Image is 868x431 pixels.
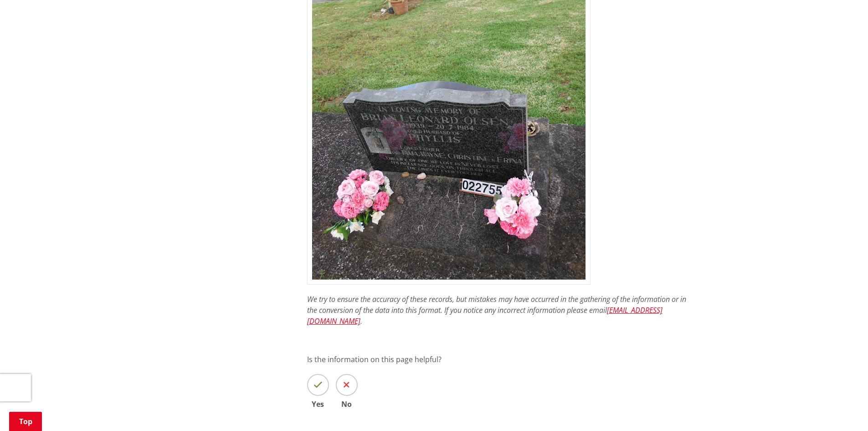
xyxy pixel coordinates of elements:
[307,354,695,365] p: Is the information on this page helpful?
[336,400,358,408] span: No
[307,400,329,408] span: Yes
[826,393,859,426] iframe: Messenger Launcher
[9,412,42,431] a: Top
[307,294,686,326] em: We try to ensure the accuracy of these records, but mistakes may have occurred in the gathering o...
[307,305,663,326] a: [EMAIL_ADDRESS][DOMAIN_NAME]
